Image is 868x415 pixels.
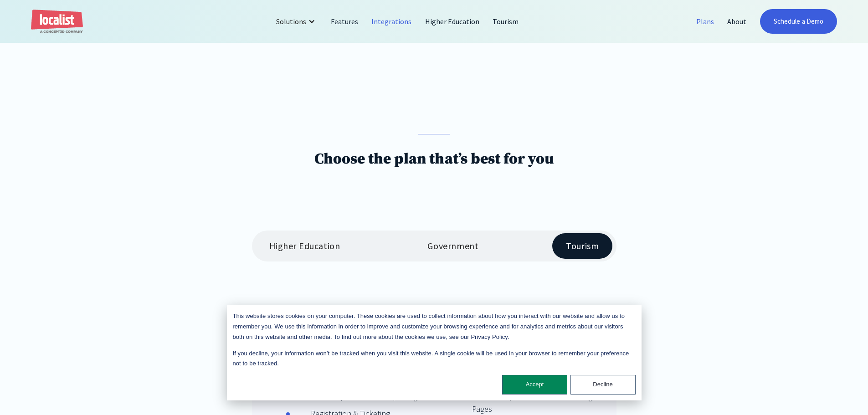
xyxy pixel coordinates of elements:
[566,241,599,251] div: Tourism
[269,10,324,32] div: Solutions
[570,375,636,395] button: Decline
[276,16,306,27] div: Solutions
[502,375,567,395] button: Accept
[233,348,636,369] p: If you decline, your information won’t be tracked when you visit this website. A single cookie wi...
[760,9,837,34] a: Schedule a Demo
[419,10,487,32] a: Higher Education
[427,241,478,251] div: Government
[227,305,642,400] div: Cookie banner
[233,311,636,342] p: This website stores cookies on your computer. These cookies are used to collect information about...
[269,241,340,251] div: Higher Education
[690,10,721,32] a: Plans
[486,10,525,32] a: Tourism
[365,10,418,32] a: Integrations
[721,10,753,32] a: About
[314,150,554,169] h1: Choose the plan that’s best for you
[31,10,83,34] a: home
[452,390,601,415] div: Restaurant, Hotel & Venue Landing Pages
[324,10,365,32] a: Features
